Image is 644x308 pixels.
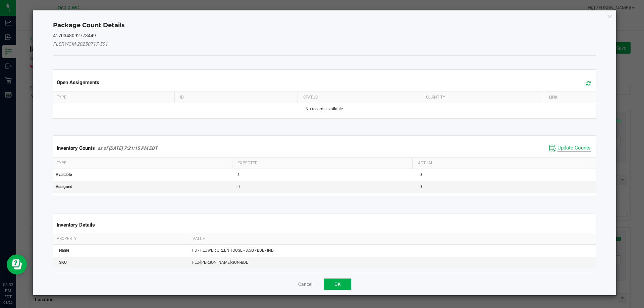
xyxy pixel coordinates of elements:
button: Cancel [298,281,312,288]
span: 0 [237,184,240,189]
h4: Package Count Details [53,21,596,30]
span: Available [56,172,72,177]
h5: FLSRWGM-20250717-501 [53,42,596,47]
span: Expected [237,161,258,165]
span: Quantity [426,95,445,100]
span: SKU [59,260,67,265]
span: Update Counts [557,145,591,151]
span: Actual [418,161,433,165]
span: as of [DATE] 7:21:15 PM EDT [98,145,158,151]
span: 0 [420,172,422,177]
span: FLO-[PERSON_NAME]-SUN-BDL [192,260,248,265]
span: Inventory Counts [57,145,95,151]
span: Type [57,161,66,165]
span: Name [59,248,69,253]
iframe: Resource center [7,254,27,274]
span: FD - FLOWER GREENHOUSE - 3.5G - BDL - IND [192,248,274,253]
h5: 4170348092773449 [53,33,596,38]
span: Property [57,236,76,241]
span: Link [549,95,558,100]
span: Status [303,95,318,100]
button: Close [608,12,612,20]
span: Open Assignments [57,79,99,85]
button: OK [324,279,351,290]
span: Assigned [56,184,72,189]
span: 1 [237,172,240,177]
td: No records available. [52,103,598,115]
span: 0 [420,184,422,189]
span: Value [193,236,205,241]
span: Inventory Details [57,222,95,228]
span: Type [57,95,66,100]
span: ID [180,95,184,100]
